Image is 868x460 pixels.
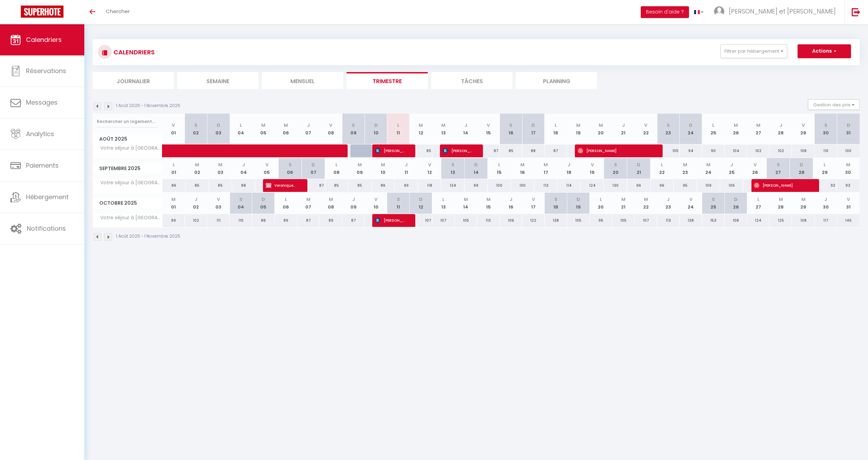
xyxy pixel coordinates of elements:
th: 14 [454,114,477,144]
th: 02 [185,193,207,214]
th: 08 [325,158,348,179]
abbr: M [464,196,468,203]
th: 26 [725,193,747,214]
div: 94 [680,144,702,157]
abbr: M [706,161,710,168]
div: 87 [477,144,500,157]
div: 85 [410,144,432,157]
abbr: J [780,122,782,129]
abbr: V [265,161,269,168]
abbr: V [847,196,850,203]
span: Hébergement [26,193,69,201]
p: 1 Août 2025 - 1 Novembre 2025 [116,103,180,109]
abbr: S [777,161,780,168]
div: 122 [522,214,545,227]
th: 17 [522,193,545,214]
div: 85 [500,144,522,157]
abbr: D [637,161,640,168]
abbr: S [614,161,617,168]
th: 29 [792,193,815,214]
div: 106 [500,214,522,227]
abbr: M [329,196,333,203]
abbr: M [801,196,806,203]
abbr: M [576,122,580,129]
span: Votre séjour à [GEOGRAPHIC_DATA] [94,214,163,222]
abbr: D [474,161,478,168]
div: 145 [837,214,860,227]
abbr: M [195,161,199,168]
div: 99 [465,179,488,192]
abbr: L [824,161,826,168]
th: 22 [650,158,674,179]
th: 31 [837,193,860,214]
div: 105 [567,214,590,227]
abbr: J [465,122,467,129]
div: 113 [534,179,558,192]
th: 10 [365,114,387,144]
abbr: J [622,122,625,129]
abbr: J [667,196,670,203]
th: 06 [275,114,297,144]
div: 87 [302,179,325,192]
div: 87 [342,214,365,227]
div: 88 [252,214,275,227]
span: Réservations [26,67,66,75]
th: 25 [702,193,725,214]
th: 10 [372,158,395,179]
div: 102 [747,144,769,157]
th: 09 [342,193,365,214]
abbr: M [284,122,288,129]
th: 01 [162,158,186,179]
th: 18 [558,158,581,179]
div: 87 [545,144,567,157]
p: 1 Août 2025 - 1 Novembre 2025 [116,233,180,240]
div: 108 [725,214,747,227]
abbr: V [689,196,692,203]
div: 95 [674,179,697,192]
span: Chercher [106,8,130,15]
button: Besoin d'aide ? [641,6,689,18]
th: 18 [545,193,567,214]
div: 89 [275,214,297,227]
th: 07 [302,158,325,179]
img: logout [852,8,860,16]
span: [PERSON_NAME] [375,144,405,157]
div: 95 [590,214,612,227]
span: [PERSON_NAME] [578,144,653,157]
abbr: J [242,161,245,168]
div: 85 [186,179,209,192]
th: 05 [255,158,279,179]
div: 99 [395,179,418,192]
span: Paiements [26,161,59,170]
th: 30 [815,114,837,144]
th: 31 [837,114,860,144]
span: [PERSON_NAME] [754,179,807,192]
th: 08 [320,114,342,144]
th: 17 [534,158,558,179]
abbr: S [451,161,454,168]
th: 12 [418,158,441,179]
img: Super Booking [21,6,63,18]
abbr: L [285,196,287,203]
abbr: L [397,122,399,129]
li: Semaine [177,72,258,89]
th: 19 [567,193,590,214]
th: 24 [697,158,720,179]
abbr: L [240,122,242,129]
div: 93 [836,179,860,192]
abbr: V [487,122,490,129]
div: 138 [545,214,567,227]
th: 05 [252,114,275,144]
th: 19 [581,158,604,179]
th: 13 [441,158,465,179]
th: 09 [342,114,365,144]
th: 14 [454,193,477,214]
abbr: D [262,196,265,203]
abbr: M [734,122,738,129]
li: Mensuel [262,72,343,89]
li: Journalier [93,72,174,89]
div: 153 [702,214,725,227]
input: Rechercher un logement... [97,115,158,128]
abbr: M [644,196,648,203]
div: 124 [747,214,769,227]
